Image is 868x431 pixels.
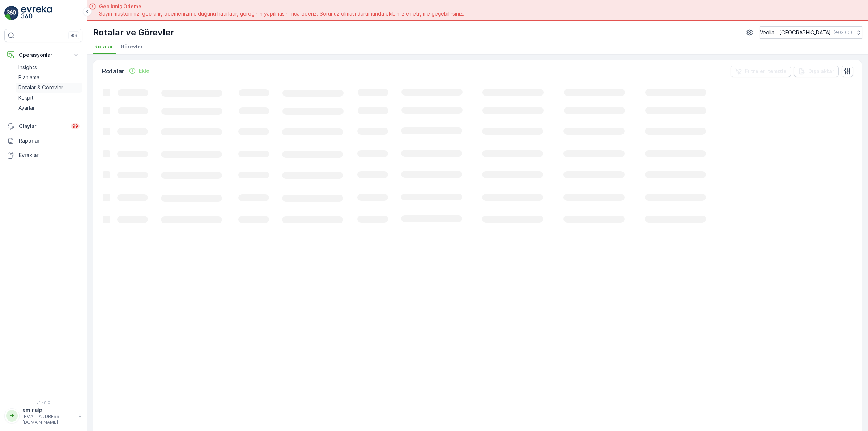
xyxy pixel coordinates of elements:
button: Filtreleri temizle [731,66,791,77]
span: v 1.49.0 [4,401,82,405]
button: Veolia - [GEOGRAPHIC_DATA](+03:00) [760,26,862,39]
p: Ekle [139,67,149,75]
p: ⌘B [70,33,77,38]
p: Filtreleri temizle [745,68,787,75]
p: Rotalar ve Görevler [93,27,174,38]
a: Kokpit [16,93,82,103]
p: [EMAIL_ADDRESS][DOMAIN_NAME] [22,414,75,425]
p: Veolia - [GEOGRAPHIC_DATA] [760,29,831,36]
p: Olaylar [19,123,67,130]
a: Rotalar & Görevler [16,83,82,93]
span: Görevler [120,43,143,50]
img: logo [4,6,19,20]
p: Insights [18,64,37,71]
img: logo_light-DOdMpM7g.png [21,6,52,20]
span: Sayın müşterimiz, gecikmiş ödemenizin olduğunu hatırlatır, gereğinin yapılmasını rica ederiz. Sor... [99,10,464,17]
p: Ayarlar [18,104,35,111]
div: EE [6,410,18,422]
a: Evraklar [4,148,82,162]
a: Ayarlar [16,103,82,113]
button: Dışa aktar [794,66,839,77]
p: Operasyonlar [19,51,68,59]
p: Rotalar & Görevler [18,84,63,91]
p: emir.alp [22,406,75,414]
p: Evraklar [19,152,80,159]
a: Planlama [16,72,82,83]
p: Planlama [18,74,39,81]
a: Insights [16,62,82,72]
a: Olaylar99 [4,119,82,134]
span: Gecikmiş Ödeme [99,3,464,10]
p: Kokpit [18,94,34,101]
button: Ekle [126,67,152,75]
p: Dışa aktar [808,68,834,75]
button: Operasyonlar [4,48,82,62]
a: Raporlar [4,134,82,148]
span: Rotalar [94,43,113,50]
button: EEemir.alp[EMAIL_ADDRESS][DOMAIN_NAME] [4,406,82,425]
p: 99 [72,123,78,129]
p: Raporlar [19,137,80,144]
p: ( +03:00 ) [834,30,852,35]
p: Rotalar [102,66,124,76]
